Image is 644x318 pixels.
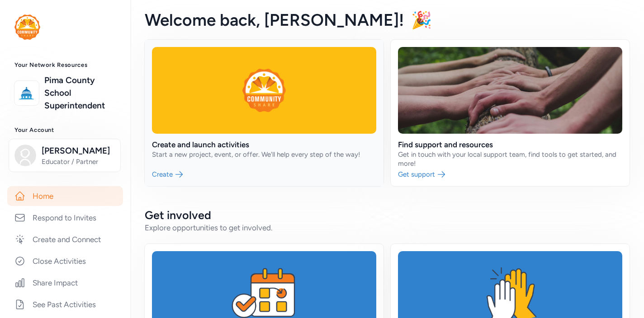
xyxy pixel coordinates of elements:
a: Create and Connect [7,229,123,249]
h2: Get involved [145,208,630,222]
span: Welcome back , [PERSON_NAME]! [145,10,404,30]
span: 🎉 [411,10,432,30]
div: Explore opportunities to get involved. [145,222,630,233]
a: Pima County School Superintendent [44,74,116,112]
h3: Your Network Resources [14,61,116,69]
img: logo [14,14,40,40]
a: Respond to Invites [7,208,123,228]
h3: Your Account [14,126,116,134]
span: [PERSON_NAME] [42,145,115,157]
a: Close Activities [7,251,123,271]
img: logo [17,83,37,103]
a: Share Impact [7,273,123,293]
a: See Past Activities [7,295,123,314]
a: Home [7,186,123,206]
button: [PERSON_NAME]Educator / Partner [9,139,121,172]
span: Educator / Partner [42,157,115,166]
